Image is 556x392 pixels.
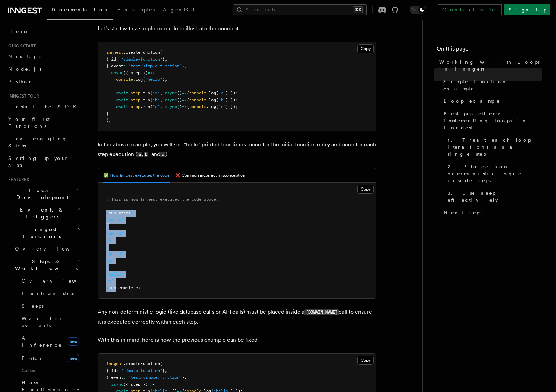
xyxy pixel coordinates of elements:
span: : [116,368,118,373]
span: "hello" [106,272,123,277]
span: run start [109,210,131,215]
span: .log [133,77,143,82]
a: Setting up your app [6,152,82,171]
span: "hello" [145,77,162,82]
span: Best practices: implementing loops in Inngest [443,110,542,131]
button: Toggle dark mode [410,6,426,14]
span: Wait for events [22,316,63,328]
span: "a" [153,91,160,95]
span: , [160,104,162,109]
a: Simple function example [441,75,542,95]
a: Overview [19,275,82,287]
span: .run [140,91,150,95]
span: ) }); [226,91,238,95]
p: Any non-deterministic logic (like database calls or API calls) must be placed inside a call to en... [98,307,376,327]
span: ( [150,104,153,109]
a: Documentation [47,2,113,20]
span: "a" [106,238,114,243]
span: Quick start [6,43,36,49]
span: "b" [218,98,226,102]
a: Wait for events [19,312,82,332]
span: Inngest tour [6,93,39,99]
span: .log [206,104,216,109]
span: ({ step }) [123,70,148,75]
button: Local Development [6,184,82,203]
span: { id [106,368,116,373]
code: a [137,152,142,157]
span: Home [8,28,28,35]
a: Examples [113,2,159,19]
span: } [182,375,184,380]
span: console [189,91,206,95]
span: } [106,111,109,116]
span: async [165,91,177,95]
a: Next.js [6,50,82,63]
span: { [187,98,189,102]
span: step [131,104,140,109]
span: > [138,285,140,290]
span: , [160,91,162,95]
span: console [189,98,206,102]
span: Overview [15,246,87,252]
span: } [162,368,165,373]
p: In the above example, you will see "hello" printed four times, once for the initial function entr... [98,140,376,160]
button: Events & Triggers [6,203,82,223]
a: Working with Loops in Inngest [437,56,542,75]
span: "test/simple.function" [128,63,182,68]
span: ) }); [226,104,238,109]
span: => [182,91,187,95]
span: AgentKit [163,7,200,13]
button: ❌ Common incorrect misconception [175,168,245,183]
code: [DOMAIN_NAME] [304,309,339,315]
span: Overview [22,278,93,284]
span: "hello" [106,251,123,256]
span: < [106,210,109,215]
span: await [116,98,128,102]
a: Python [6,75,82,88]
button: ✅ How Inngest executes the code [103,168,170,183]
a: Sign Up [504,4,550,15]
span: { [187,104,189,109]
span: Examples [117,7,155,13]
span: Function steps [22,291,75,296]
code: c [160,152,165,157]
span: console [189,104,206,109]
span: < [106,285,109,290]
span: await [116,91,128,95]
span: => [182,98,187,102]
a: Fetchnew [19,351,82,365]
button: Inngest Functions [6,223,82,243]
span: Install the SDK [8,104,80,109]
span: .log [206,98,216,102]
span: Fetch [22,355,42,361]
span: Sleeps [22,303,44,309]
a: Install the SDK [6,100,82,113]
span: Loop example [443,98,500,105]
span: Leveraging Steps [8,136,67,148]
span: } [182,63,184,68]
span: : [123,375,126,380]
span: Your first Functions [8,116,50,129]
span: "c" [106,278,114,283]
span: ( [216,104,218,109]
span: Simple function example [443,78,542,92]
span: .createFunction [123,361,160,366]
span: 2. Place non-deterministic logic inside steps [448,163,542,184]
span: => [148,382,153,387]
span: => [182,104,187,109]
span: new [68,354,79,362]
a: Leveraging Steps [6,132,82,152]
span: step [131,91,140,95]
span: "a" [218,91,226,95]
button: Copy [357,356,374,365]
span: new [68,337,79,346]
span: step [131,98,140,102]
a: Best practices: implementing loops in Inngest [441,107,542,134]
span: "hello" [106,231,123,236]
span: , [165,57,167,62]
span: "c" [153,104,160,109]
span: ( [160,50,162,55]
span: ) }); [226,98,238,102]
span: .log [206,91,216,95]
span: , [184,63,187,68]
